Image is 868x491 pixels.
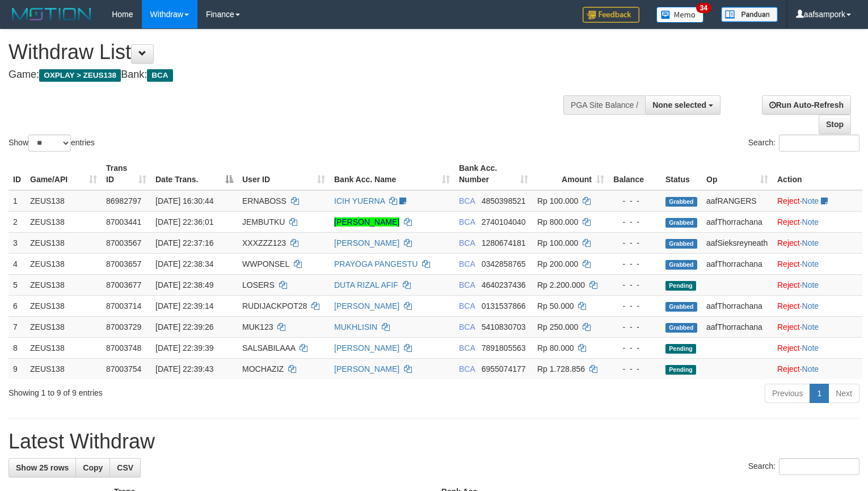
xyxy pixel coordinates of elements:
span: CSV [117,463,133,472]
th: Date Trans.: activate to sort column descending [151,158,238,190]
td: · [773,190,862,212]
div: - - - [613,300,656,312]
div: - - - [613,342,656,354]
span: Grabbed [665,260,697,270]
input: Search: [779,135,859,152]
a: Stop [819,115,851,134]
span: SALSABILAAA [242,343,295,352]
td: 3 [9,232,26,253]
a: Reject [777,196,800,205]
span: [DATE] 16:30:44 [155,196,213,205]
a: [PERSON_NAME] [334,217,399,226]
div: - - - [613,363,656,375]
h4: Game: Bank: [9,69,567,81]
button: None selected [645,95,720,115]
span: 87003441 [106,217,141,226]
div: - - - [613,279,656,291]
span: 87003748 [106,343,141,352]
span: 87003714 [106,301,141,310]
a: ICIH YUERNA [334,196,385,205]
td: ZEUS138 [26,232,102,253]
select: Showentries [28,135,71,152]
a: [PERSON_NAME] [334,301,399,310]
a: Reject [777,259,800,268]
a: Reject [777,322,800,331]
div: - - - [613,237,656,249]
a: Note [802,343,819,352]
span: Pending [665,365,696,375]
td: 5 [9,274,26,295]
span: 87003657 [106,259,141,268]
span: [DATE] 22:36:01 [155,217,213,226]
td: ZEUS138 [26,316,102,337]
span: XXXZZZ123 [242,238,286,247]
a: Reject [777,280,800,289]
label: Show entries [9,135,95,152]
img: panduan.png [721,7,778,22]
a: Note [802,322,819,331]
a: Copy [75,458,110,477]
span: Grabbed [665,302,697,312]
th: Trans ID: activate to sort column ascending [102,158,151,190]
span: Show 25 rows [16,463,69,472]
div: - - - [613,216,656,228]
span: Rp 100.000 [537,196,578,205]
th: Op: activate to sort column ascending [702,158,773,190]
span: Rp 250.000 [537,322,578,331]
td: 7 [9,316,26,337]
span: Copy [83,463,103,472]
td: 2 [9,211,26,232]
div: Showing 1 to 9 of 9 entries [9,383,353,398]
td: 1 [9,190,26,212]
a: Note [802,301,819,310]
td: · [773,358,862,379]
span: Rp 50.000 [537,301,574,310]
span: None selected [652,100,706,110]
span: OXPLAY > ZEUS138 [39,69,121,82]
label: Search: [748,458,859,475]
img: Button%20Memo.svg [656,7,704,23]
span: BCA [459,343,475,352]
span: [DATE] 22:39:14 [155,301,213,310]
td: · [773,253,862,274]
span: 87003677 [106,280,141,289]
a: CSV [109,458,141,477]
a: Next [828,384,859,403]
td: aafSieksreyneath [702,232,773,253]
span: Rp 2.200.000 [537,280,585,289]
span: Copy 0131537866 to clipboard [482,301,526,310]
td: ZEUS138 [26,295,102,316]
a: Run Auto-Refresh [762,95,851,115]
a: Previous [765,384,810,403]
div: - - - [613,321,656,333]
input: Search: [779,458,859,475]
span: Grabbed [665,323,697,333]
span: Rp 200.000 [537,259,578,268]
span: [DATE] 22:39:26 [155,322,213,331]
a: Note [802,259,819,268]
td: aafThorrachana [702,295,773,316]
span: BCA [459,322,475,331]
a: Show 25 rows [9,458,76,477]
div: - - - [613,258,656,270]
td: · [773,295,862,316]
span: MOCHAZIZ [242,364,284,374]
a: Reject [777,217,800,226]
span: Copy 0342858765 to clipboard [482,259,526,268]
span: [DATE] 22:39:39 [155,343,213,352]
span: BCA [459,196,475,205]
span: Copy 6955074177 to clipboard [482,364,526,374]
a: [PERSON_NAME] [334,343,399,352]
a: Note [802,238,819,247]
span: 34 [696,3,711,13]
span: LOSERS [242,280,275,289]
td: ZEUS138 [26,190,102,212]
a: Reject [777,238,800,247]
th: Game/API: activate to sort column ascending [26,158,102,190]
span: MUK123 [242,322,273,331]
span: Rp 1.728.856 [537,364,585,374]
span: 87003729 [106,322,141,331]
span: 86982797 [106,196,141,205]
td: 4 [9,253,26,274]
th: Action [773,158,862,190]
